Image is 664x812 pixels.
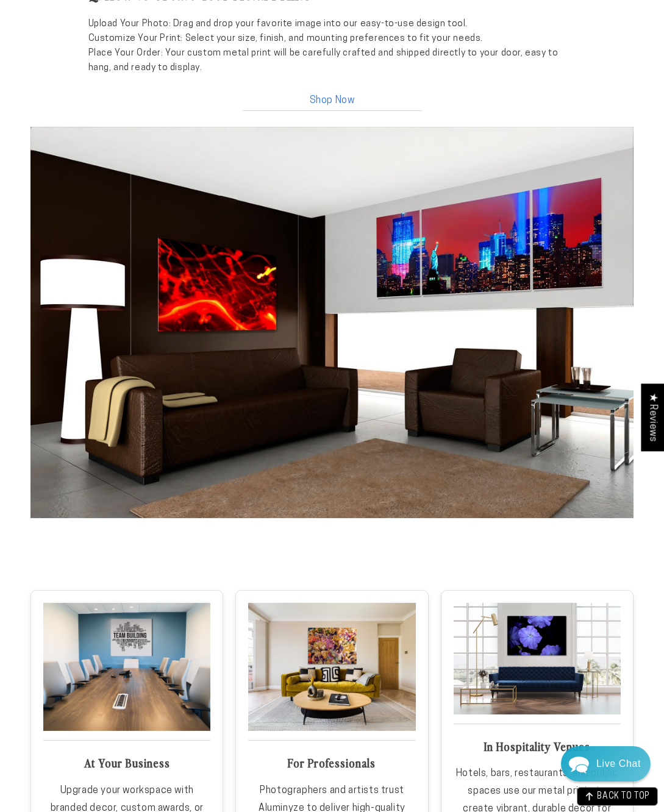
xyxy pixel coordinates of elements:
[241,85,424,111] a: Shop Now
[597,792,650,801] span: BACK TO TOP
[248,730,415,741] a: Aluminyze Pros
[248,755,415,771] h3: For Professionals
[641,383,664,451] div: Click to open Judge.me floating reviews tab
[454,739,621,754] h3: In Hospitality Venues
[43,755,210,771] h3: At Your Business
[454,603,621,714] img: hotel-blue-wall.jpg
[596,746,641,782] div: Contact Us Directly
[30,127,634,519] img: Aluminyze Vibrant Metal Prints
[43,603,210,732] img: Stunning Quality
[88,17,576,76] p: Upload Your Photo: Drag and drop your favorite image into our easy-to-use design tool. Customize ...
[248,603,415,732] img: Livingroom-flower-wall.jpg
[561,746,651,782] div: Chat widget toggle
